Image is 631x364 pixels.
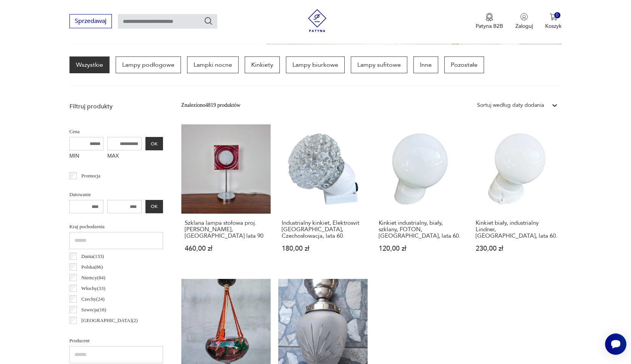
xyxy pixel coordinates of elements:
[545,23,562,30] p: Koszyk
[81,263,103,271] p: Polska ( 86 )
[472,124,562,267] a: Kinkiet biały, industrialny Lindner, Niemcy, lata 60.Kinkiet biały, industrialny Lindner, [GEOGRA...
[81,306,106,314] p: Szwecja ( 18 )
[476,13,503,30] button: Patyna B2B
[476,245,558,252] p: 230,00 zł
[282,245,364,252] p: 180,00 zł
[245,56,280,73] a: Kinkiety
[605,333,626,355] iframe: Smartsupp widget button
[379,220,461,239] h3: Kinkiet industrialny, biały, szklany, FOTON, [GEOGRAPHIC_DATA], lata 60.
[476,220,558,239] h3: Kinkiet biały, industrialny Lindner, [GEOGRAPHIC_DATA], lata 60.
[351,56,407,73] a: Lampy sufitowe
[81,252,104,261] p: Dania ( 133 )
[69,150,104,163] label: MIN
[107,150,142,163] label: MAX
[550,13,557,21] img: Ikona koszyka
[379,245,461,252] p: 120,00 zł
[476,23,503,30] p: Patyna B2B
[81,172,100,180] p: Promocja
[69,337,163,345] p: Producent
[69,102,163,111] p: Filtruj produkty
[81,284,105,293] p: Włochy ( 33 )
[145,200,163,213] button: OK
[545,13,562,30] button: 0Koszyk
[515,23,533,30] p: Zaloguj
[185,245,267,252] p: 460,00 zł
[413,56,438,73] a: Inne
[187,56,239,73] a: Lampki nocne
[69,127,163,136] p: Cena
[69,19,112,24] a: Sprzedawaj
[81,274,105,282] p: Niemcy ( 84 )
[486,13,493,21] img: Ikona medalu
[81,316,138,325] p: [GEOGRAPHIC_DATA] ( 2 )
[306,9,329,32] img: Patyna - sklep z meblami i dekoracjami vintage
[444,56,484,73] a: Pozostałe
[69,222,163,231] p: Kraj pochodzenia
[278,124,368,267] a: Industrialny kinkiet, Elektrosvit Nové Zámky, Czechosłowacja, lata 60.Industrialny kinkiet, Elekt...
[81,327,138,335] p: [GEOGRAPHIC_DATA] ( 2 )
[145,137,163,150] button: OK
[116,56,181,73] a: Lampy podłogowe
[520,13,528,21] img: Ikonka użytkownika
[286,56,345,73] a: Lampy biurkowe
[375,124,465,267] a: Kinkiet industrialny, biały, szklany, FOTON, Polska, lata 60.Kinkiet industrialny, biały, szklany...
[181,101,240,110] div: Znaleziono 4819 produktów
[181,124,271,267] a: Szklana lampa stołowa proj. Paul Neuhaus, Niemcy lata 90Szklana lampa stołowa proj. [PERSON_NAME]...
[515,13,533,30] button: Zaloguj
[476,13,503,30] a: Ikona medaluPatyna B2B
[69,190,163,199] p: Datowanie
[69,14,112,28] button: Sprzedawaj
[185,220,267,239] h3: Szklana lampa stołowa proj. [PERSON_NAME], [GEOGRAPHIC_DATA] lata 90
[554,12,561,19] div: 0
[477,101,544,110] div: Sortuj według daty dodania
[69,56,110,73] a: Wszystkie
[204,16,213,26] button: Szukaj
[81,295,105,303] p: Czechy ( 24 )
[282,220,364,239] h3: Industrialny kinkiet, Elektrosvit [GEOGRAPHIC_DATA], Czechosłowacja, lata 60.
